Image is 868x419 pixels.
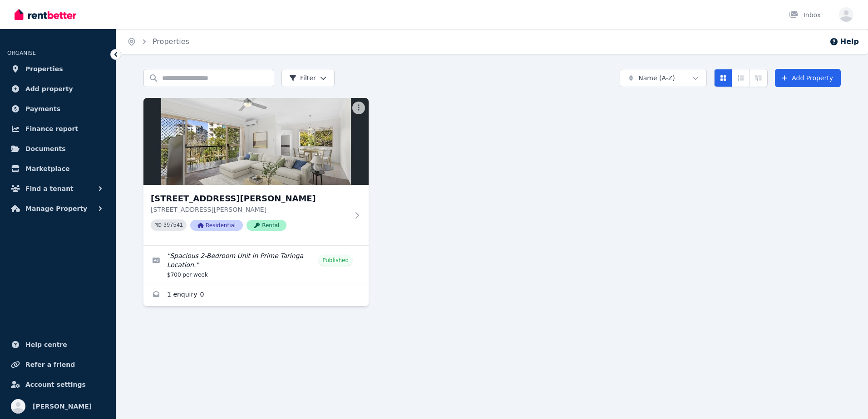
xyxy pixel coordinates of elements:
[620,69,707,87] button: Name (A-Z)
[143,246,369,284] a: Edit listing: Spacious 2-Bedroom Unit in Prime Taringa Location.
[25,163,69,174] span: Marketplace
[289,73,316,83] span: Filter
[151,205,349,214] p: [STREET_ADDRESS][PERSON_NAME]
[25,359,75,370] span: Refer a friend
[7,180,108,198] button: Find a tenant
[151,192,349,205] h3: [STREET_ADDRESS][PERSON_NAME]
[352,102,365,114] button: More options
[153,37,189,46] a: Properties
[7,336,108,354] a: Help centre
[25,183,74,194] span: Find a tenant
[7,356,108,374] a: Refer a friend
[25,123,78,134] span: Finance report
[25,203,87,214] span: Manage Property
[25,83,73,94] span: Add property
[7,140,108,158] a: Documents
[732,69,750,87] button: Compact list view
[7,100,108,118] a: Payments
[714,69,732,87] button: Card view
[163,222,183,229] code: 397541
[789,10,821,19] div: Inbox
[154,223,162,228] small: PID
[25,339,67,350] span: Help centre
[829,36,859,47] button: Help
[7,50,36,56] span: ORGANISE
[775,69,841,87] a: Add Property
[25,379,86,390] span: Account settings
[281,69,335,87] button: Filter
[25,63,63,74] span: Properties
[143,284,369,306] a: Enquiries for Unit 8/162 Swann Rd, Taringa
[190,220,243,231] span: Residential
[7,200,108,218] button: Manage Property
[247,220,286,231] span: Rental
[25,143,66,154] span: Documents
[7,80,108,98] a: Add property
[15,8,76,21] img: RentBetter
[7,120,108,138] a: Finance report
[638,73,675,83] span: Name (A-Z)
[143,98,369,185] img: Unit 8/162 Swann Rd, Taringa
[7,60,108,78] a: Properties
[7,160,108,178] a: Marketplace
[143,98,369,245] a: Unit 8/162 Swann Rd, Taringa[STREET_ADDRESS][PERSON_NAME][STREET_ADDRESS][PERSON_NAME]PID 397541R...
[7,375,108,394] a: Account settings
[116,29,200,54] nav: Breadcrumb
[714,69,768,87] div: View options
[33,401,92,412] span: [PERSON_NAME]
[750,69,768,87] button: Expanded list view
[25,103,60,114] span: Payments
